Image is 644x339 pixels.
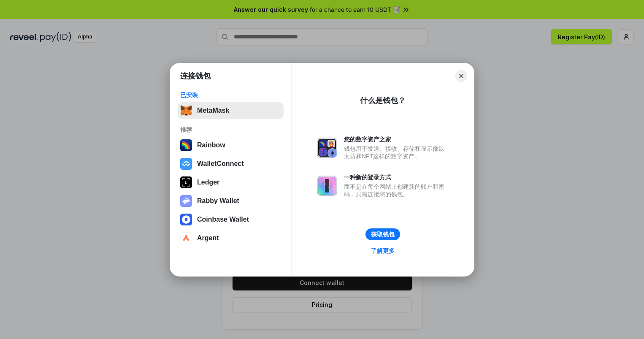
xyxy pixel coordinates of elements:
img: svg+xml,%3Csvg%20xmlns%3D%22http%3A%2F%2Fwww.w3.org%2F2000%2Fsvg%22%20fill%3D%22none%22%20viewBox... [180,195,192,207]
button: Close [455,70,467,82]
button: Rainbow [178,137,284,154]
div: 钱包用于发送、接收、存储和显示像以太坊和NFT这样的数字资产。 [344,145,449,160]
img: svg+xml,%3Csvg%20width%3D%2228%22%20height%3D%2228%22%20viewBox%3D%220%200%2028%2028%22%20fill%3D... [180,214,192,225]
img: svg+xml,%3Csvg%20width%3D%2228%22%20height%3D%2228%22%20viewBox%3D%220%200%2028%2028%22%20fill%3D... [180,158,192,170]
img: svg+xml,%3Csvg%20width%3D%2228%22%20height%3D%2228%22%20viewBox%3D%220%200%2028%2028%22%20fill%3D... [180,232,192,244]
button: MetaMask [178,102,284,119]
button: Argent [178,230,284,247]
button: Coinbase Wallet [178,211,284,228]
div: 获取钱包 [371,231,395,238]
div: Rabby Wallet [197,197,239,205]
button: 获取钱包 [365,228,400,240]
h1: 连接钱包 [180,71,211,81]
div: 而不是在每个网站上创建新的账户和密码，只需连接您的钱包。 [344,183,449,198]
button: WalletConnect [178,155,284,172]
div: Ledger [197,179,219,186]
img: svg+xml,%3Csvg%20xmlns%3D%22http%3A%2F%2Fwww.w3.org%2F2000%2Fsvg%22%20fill%3D%22none%22%20viewBox... [317,138,337,158]
img: svg+xml,%3Csvg%20fill%3D%22none%22%20height%3D%2233%22%20viewBox%3D%220%200%2035%2033%22%20width%... [180,105,192,117]
div: 您的数字资产之家 [344,136,449,143]
div: 一种新的登录方式 [344,174,449,181]
div: WalletConnect [197,160,244,168]
div: MetaMask [197,107,229,114]
img: svg+xml,%3Csvg%20xmlns%3D%22http%3A%2F%2Fwww.w3.org%2F2000%2Fsvg%22%20fill%3D%22none%22%20viewBox... [317,176,337,196]
a: 了解更多 [366,245,400,256]
button: Rabby Wallet [178,193,284,209]
img: svg+xml,%3Csvg%20width%3D%22120%22%20height%3D%22120%22%20viewBox%3D%220%200%20120%20120%22%20fil... [180,139,192,151]
button: Ledger [178,174,284,191]
div: 已安装 [180,91,281,99]
img: svg+xml,%3Csvg%20xmlns%3D%22http%3A%2F%2Fwww.w3.org%2F2000%2Fsvg%22%20width%3D%2228%22%20height%3... [180,176,192,188]
div: Coinbase Wallet [197,216,249,223]
div: 了解更多 [371,247,395,255]
div: 推荐 [180,126,281,133]
div: 什么是钱包？ [360,95,406,106]
div: Argent [197,234,219,242]
div: Rainbow [197,141,225,149]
